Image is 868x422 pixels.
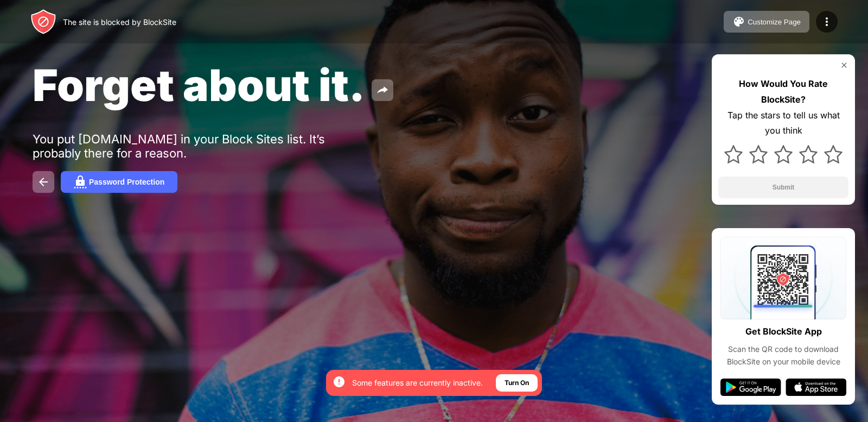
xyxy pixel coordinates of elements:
[30,9,56,35] img: header-logo.svg
[718,177,848,198] button: Submit
[61,171,177,193] button: Password Protection
[505,377,529,388] div: Turn On
[724,145,743,163] img: star.svg
[89,178,164,186] div: Password Protection
[33,59,365,111] span: Forget about it.
[37,175,50,188] img: back.svg
[786,379,846,396] img: app-store.svg
[63,17,176,27] div: The site is blocked by BlockSite
[748,18,801,26] div: Customize Page
[352,377,483,388] div: Some features are currently inactive.
[33,132,368,160] div: You put [DOMAIN_NAME] in your Block Sites list. It’s probably there for a reason.
[718,108,848,139] div: Tap the stars to tell us what you think
[774,145,793,163] img: star.svg
[74,175,87,188] img: password.svg
[720,237,846,319] img: qrcode.svg
[720,343,846,368] div: Scan the QR code to download BlockSite on your mobile device
[333,375,346,388] img: error-circle-white.svg
[376,84,389,97] img: share.svg
[840,61,848,70] img: rate-us-close.svg
[745,324,822,339] div: Get BlockSite App
[799,145,818,163] img: star.svg
[732,15,745,28] img: pallet.svg
[724,11,809,33] button: Customize Page
[820,15,833,28] img: menu-icon.svg
[824,145,843,163] img: star.svg
[720,379,781,396] img: google-play.svg
[718,76,848,108] div: How Would You Rate BlockSite?
[749,145,768,163] img: star.svg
